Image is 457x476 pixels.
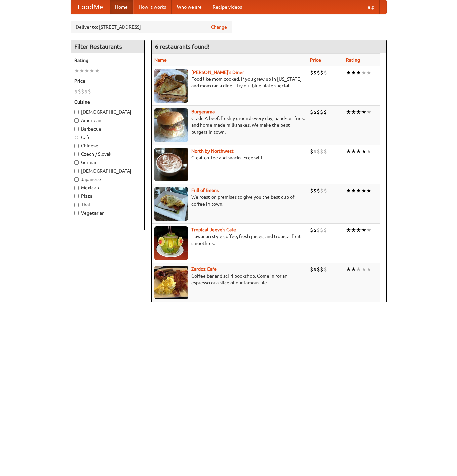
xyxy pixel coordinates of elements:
[323,266,327,273] li: $
[351,148,356,155] li: ★
[71,21,232,33] div: Deliver to: [STREET_ADDRESS]
[320,69,323,76] li: $
[74,152,79,156] input: Czech / Slovak
[74,78,141,84] h5: Price
[74,134,141,141] label: Cafe
[317,187,320,194] li: $
[74,169,79,173] input: [DEMOGRAPHIC_DATA]
[310,69,313,76] li: $
[351,187,356,194] li: ★
[74,144,79,148] input: Chinese
[313,108,317,116] li: $
[361,226,366,234] li: ★
[74,67,79,74] li: ★
[310,187,313,194] li: $
[313,187,317,194] li: $
[191,148,234,154] a: North by Northwest
[74,117,141,124] label: American
[74,99,141,105] h5: Cuisine
[172,0,207,14] a: Who we are
[346,108,351,116] li: ★
[317,69,320,76] li: $
[310,57,321,63] a: Price
[74,186,79,190] input: Mexican
[356,226,361,234] li: ★
[154,266,188,299] img: zardoz.jpg
[74,135,79,140] input: Cafe
[351,226,356,234] li: ★
[310,266,313,273] li: $
[191,227,236,232] a: Tropical Jeeve's Cafe
[323,69,327,76] li: $
[356,108,361,116] li: ★
[191,70,244,75] a: [PERSON_NAME]'s Diner
[351,69,356,76] li: ★
[154,187,188,221] img: beans.jpg
[313,69,317,76] li: $
[313,266,317,273] li: $
[317,148,320,155] li: $
[154,233,305,247] p: Hawaiian style coffee, fresh juices, and tropical fruit smoothies.
[154,154,305,161] p: Great coffee and snacks. Free wifi.
[310,148,313,155] li: $
[74,210,141,216] label: Vegetarian
[361,108,366,116] li: ★
[323,187,327,194] li: $
[323,148,327,155] li: $
[366,69,371,76] li: ★
[320,266,323,273] li: $
[71,40,144,53] h4: Filter Restaurants
[155,43,210,50] ng-pluralize: 6 restaurants found!
[89,67,94,74] li: ★
[74,203,79,207] input: Thai
[320,148,323,155] li: $
[346,226,351,234] li: ★
[356,148,361,155] li: ★
[310,108,313,116] li: $
[356,266,361,273] li: ★
[74,109,141,115] label: [DEMOGRAPHIC_DATA]
[320,226,323,234] li: $
[154,108,188,142] img: burgerama.jpg
[323,108,327,116] li: $
[154,76,305,89] p: Food like mom cooked, if you grew up in [US_STATE] and mom ran a diner. Try our blue plate special!
[191,266,217,272] b: Zardoz Cafe
[74,211,79,215] input: Vegetarian
[310,226,313,234] li: $
[74,160,79,165] input: German
[154,57,167,63] a: Name
[366,148,371,155] li: ★
[361,187,366,194] li: ★
[346,187,351,194] li: ★
[74,159,141,166] label: German
[317,108,320,116] li: $
[81,88,84,95] li: $
[74,151,141,157] label: Czech / Slovak
[74,177,79,182] input: Japanese
[191,109,215,114] a: Burgerama
[366,187,371,194] li: ★
[74,118,79,123] input: American
[154,194,305,207] p: We roast on premises to give you the best cup of coffee in town.
[74,193,141,199] label: Pizza
[74,184,141,191] label: Mexican
[351,108,356,116] li: ★
[154,115,305,135] p: Grade A beef, freshly ground every day, hand-cut fries, and home-made milkshakes. We make the bes...
[74,127,79,131] input: Barbecue
[346,148,351,155] li: ★
[361,148,366,155] li: ★
[346,69,351,76] li: ★
[74,201,141,208] label: Thai
[351,266,356,273] li: ★
[84,67,89,74] li: ★
[71,0,110,14] a: FoodMe
[361,69,366,76] li: ★
[74,176,141,183] label: Japanese
[366,266,371,273] li: ★
[207,0,247,14] a: Recipe videos
[320,108,323,116] li: $
[313,226,317,234] li: $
